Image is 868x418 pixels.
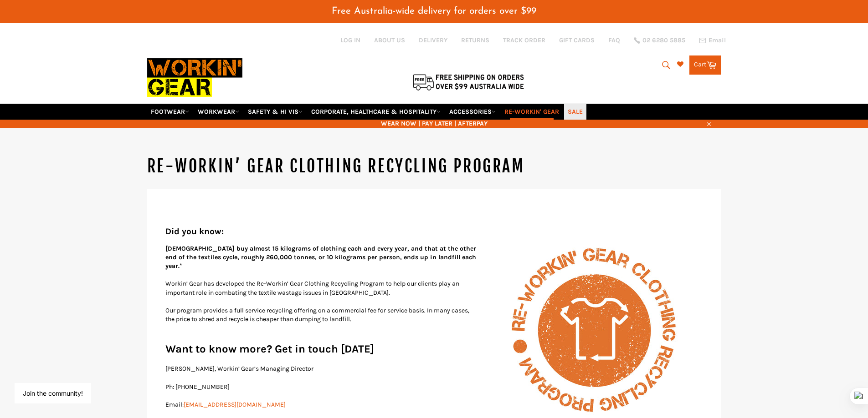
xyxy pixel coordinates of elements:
a: Cart [689,55,721,75]
a: ACCESSORIES [446,104,499,120]
p: Our program provides a full service recycling offering on a commercial fee for service basis. In ... [165,306,703,324]
a: FAQ [608,36,620,45]
a: Log in [340,36,360,44]
p: [PERSON_NAME], Workin’ Gear’s Managing Director [165,364,703,373]
span: WEAR NOW | PAY LATER | AFTERPAY [147,119,721,128]
a: [EMAIL_ADDRESS][DOMAIN_NAME] [184,401,286,408]
img: Flat $9.95 shipping Australia wide [411,72,525,91]
a: ABOUT US [374,36,405,45]
a: CORPORATE, HEALTHCARE & HOSPITALITY [308,104,444,120]
p: Ph: [PHONE_NUMBER] [165,383,703,391]
a: 02 6280 5885 [634,37,685,44]
a: RETURNS [461,36,489,45]
h2: Did you know: [165,226,703,237]
a: WORKWEAR [194,104,243,120]
a: SAFETY & HI VIS [244,104,306,120]
p: Workin’ Gear has developed the Re-Workin’ Gear Clothing Recycling Program to help our clients pla... [165,279,703,297]
img: Workin Gear leaders in Workwear, Safety Boots, PPE, Uniforms. Australia's No.1 in Workwear [147,52,242,103]
a: GIFT CARDS [559,36,595,45]
a: RE-WORKIN' GEAR [501,104,563,120]
h3: Want to know more? Get in touch [DATE] [165,342,703,357]
span: Free Australia-wide delivery for orders over $99 [332,6,536,16]
a: SALE [564,104,586,120]
a: TRACK ORDER [503,36,545,45]
a: FOOTWEAR [147,104,193,120]
span: Email [709,37,726,44]
button: Join the community! [23,389,83,397]
a: Email [699,37,726,44]
strong: [DEMOGRAPHIC_DATA] buy almost 15 kilograms of clothing each and every year, and that at the other... [165,245,476,270]
a: DELIVERY [419,36,447,45]
p: Email: [165,400,703,409]
h1: Re-Workin’ Gear Clothing Recycling Program [147,155,721,178]
span: 02 6280 5885 [642,37,685,44]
